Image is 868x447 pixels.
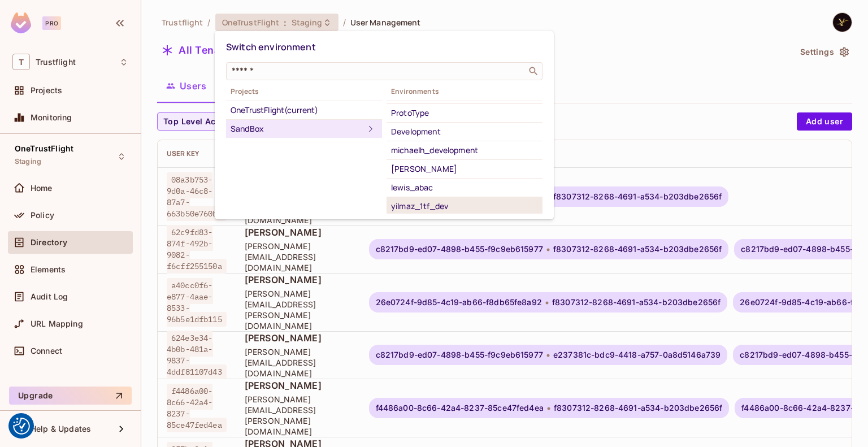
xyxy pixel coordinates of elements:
div: yilmaz_1tf_dev [391,199,538,213]
span: Environments [387,87,542,96]
div: OneTrustFlight (current) [231,103,377,117]
div: Development [391,125,538,138]
span: Projects [226,87,382,96]
div: michaelh_development [391,144,538,157]
div: SandBox [231,122,364,136]
button: Consent Preferences [13,418,30,435]
div: ProtoType [391,106,538,120]
div: [PERSON_NAME] [391,162,538,176]
span: Switch environment [226,41,316,53]
img: Revisit consent button [13,418,30,435]
div: lewis_abac [391,181,538,194]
